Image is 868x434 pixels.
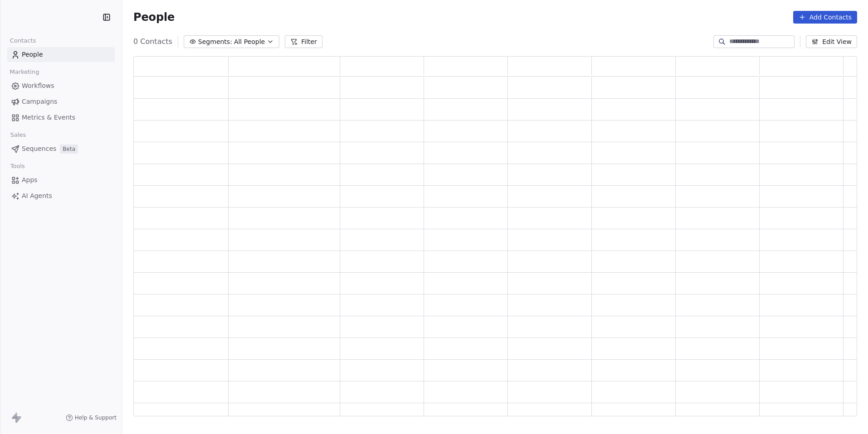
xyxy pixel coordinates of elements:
[7,173,115,188] a: Apps
[7,94,115,109] a: Campaigns
[198,37,232,47] span: Segments:
[133,36,172,47] span: 0 Contacts
[133,10,175,24] span: People
[22,81,54,91] span: Workflows
[234,37,265,47] span: All People
[22,50,43,59] span: People
[22,175,38,185] span: Apps
[6,128,30,142] span: Sales
[75,414,117,421] span: Help & Support
[22,97,57,106] span: Campaigns
[285,35,322,48] button: Filter
[793,11,857,24] button: Add Contacts
[22,191,52,201] span: AI Agents
[7,188,115,203] a: AI Agents
[7,47,115,62] a: People
[22,113,75,122] span: Metrics & Events
[66,414,117,421] a: Help & Support
[60,145,78,154] span: Beta
[7,110,115,125] a: Metrics & Events
[6,34,40,48] span: Contacts
[806,35,857,48] button: Edit View
[6,159,29,173] span: Tools
[6,65,43,79] span: Marketing
[22,144,56,154] span: Sequences
[7,78,115,93] a: Workflows
[7,141,115,156] a: SequencesBeta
